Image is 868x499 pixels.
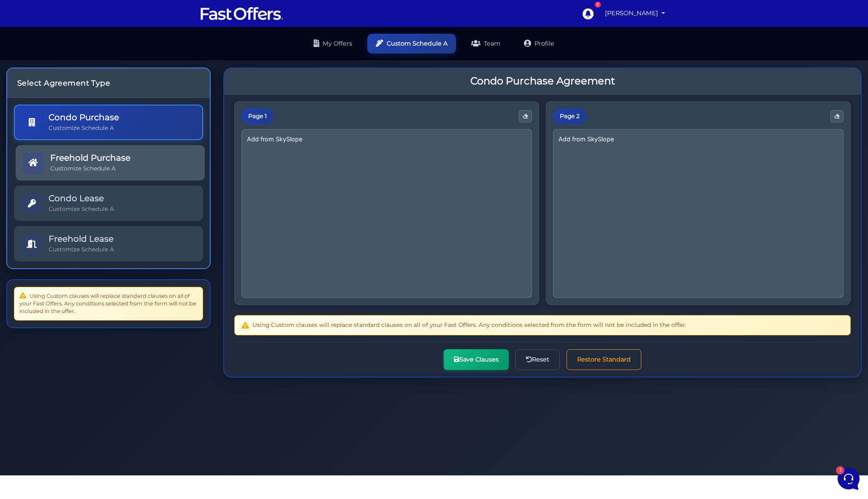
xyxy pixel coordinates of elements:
[61,91,118,98] span: Start a Conversation
[14,105,203,140] a: Condo Purchase Customize Schedule A
[367,34,456,54] a: Custom Schedule A
[136,47,155,54] a: See all
[234,315,851,335] div: Using Custom clauses will replace standard clauses on all of your Fast Offers. Any conditions sel...
[305,34,361,54] a: My Offers
[14,186,203,221] a: Condo Lease Customize Schedule A
[25,283,40,290] p: Home
[602,5,668,22] a: [PERSON_NAME]
[14,287,203,321] div: Using Custom clauses will replace standard clauses on all of your Fast Offers. Any conditions sel...
[7,7,142,34] h2: Hello [PERSON_NAME] 👋
[241,129,532,298] textarea: Add from SkySlope
[515,34,563,54] a: Profile
[49,205,114,213] p: Customize Schedule A
[14,86,155,103] button: Start a Conversation
[578,4,597,23] a: 7
[10,57,159,83] a: Fast Offers SupportYou:Always! [PERSON_NAME] Royal LePage Connect Realty, Brokerage C: [PHONE_NUM...
[139,61,155,68] p: [DATE]
[14,120,57,127] span: Find an Answer
[16,145,205,181] a: Freehold Purchase Customize Schedule A
[50,165,130,173] p: Customize Schedule A
[595,2,601,8] div: 7
[241,108,274,124] div: Page 1
[553,129,844,298] textarea: Add from SkySlope
[50,153,130,163] h5: Freehold Purchase
[470,75,615,87] h3: Condo Purchase Agreement
[49,124,119,132] p: Customize Schedule A
[35,71,134,79] p: You: Always! [PERSON_NAME] Royal LePage Connect Realty, Brokerage C: [PHONE_NUMBER] | O: [PHONE_N...
[444,349,509,370] button: Save Clauses
[110,271,162,290] button: Help
[105,120,155,127] a: Open Help Center
[14,62,30,78] img: dark
[14,47,68,54] span: Your Conversations
[553,108,586,124] div: Page 2
[49,245,114,254] p: Customize Schedule A
[836,466,861,491] iframe: Customerly Messenger Launcher
[17,78,200,87] h4: Select Agreement Type
[49,112,119,122] h5: Condo Purchase
[49,234,114,244] h5: Freehold Lease
[19,138,138,146] input: Search for an Article...
[59,271,111,290] button: 1Messages
[463,34,509,54] a: Team
[515,349,560,370] button: Reset
[7,271,59,290] button: Home
[49,193,114,203] h5: Condo Lease
[35,61,134,69] span: Fast Offers Support
[567,349,641,370] button: Restore Standard
[73,283,97,290] p: Messages
[147,71,155,79] span: 2
[131,283,142,290] p: Help
[84,270,90,276] span: 1
[14,226,203,262] a: Freehold Lease Customize Schedule A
